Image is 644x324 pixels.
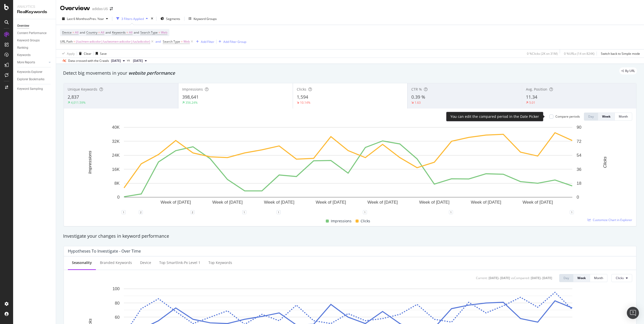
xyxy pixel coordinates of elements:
a: Keywords Explorer [17,69,52,75]
div: RealKeywords [17,9,52,15]
span: vs [127,58,131,63]
span: Segments [166,17,180,21]
div: [DATE] - [DATE] [531,276,552,280]
div: 1 [122,210,126,214]
div: 5.01 [529,100,535,105]
div: Analytics [17,4,52,9]
div: Seasonality [72,260,92,265]
div: 1 [363,210,367,214]
span: Clicks [297,87,306,92]
a: More Reports [17,60,47,65]
button: Clear [77,49,91,58]
text: Clicks [603,156,607,168]
div: Clear [84,51,91,56]
span: Search Type [163,39,180,44]
span: Clicks [616,276,624,280]
button: Day [584,113,598,121]
div: arrow-right-arrow-left [110,7,113,11]
text: 18 [577,181,581,186]
div: Investigate your changes in keyword performance [63,233,637,239]
text: 90 [577,125,581,130]
svg: A chart. [68,125,628,212]
div: Overview [60,4,90,13]
span: 11.34 [526,94,537,100]
text: Impressions [88,151,92,174]
span: Device [62,30,72,35]
text: Week of [DATE] [160,200,191,205]
span: vs Prev. Year [87,17,104,21]
div: times [150,16,154,21]
span: = [181,39,183,44]
div: and [155,39,161,44]
a: Customize Chart in Explorer [588,218,632,222]
text: Week of [DATE] [264,200,294,205]
span: Web [183,38,190,45]
span: 0.39 % [411,94,425,100]
div: Hypotheses to Investigate - Over Time [68,249,141,254]
div: Explorer Bookmarks [17,77,44,82]
span: CTR % [411,87,422,92]
div: 4,011.59% [71,100,86,105]
span: URL Path [60,39,73,44]
span: All [129,29,132,36]
div: Keyword Groups [17,38,40,43]
span: = [73,39,75,44]
div: 1 [449,210,453,214]
button: Add Filter Group [217,39,246,45]
div: You can edit the compared period in the Date Picker [450,114,539,119]
span: 2025 Oct. 1st [111,59,121,63]
span: = [72,30,74,35]
text: 72 [577,139,581,144]
span: Avg. Position [526,87,547,92]
div: adidas US [92,6,108,11]
span: Clicks [361,218,370,224]
div: Add Filter [201,40,214,44]
span: Keywords [112,30,126,35]
div: legacy label [619,67,637,74]
span: = [126,30,128,35]
text: Week of [DATE] [316,200,346,205]
span: Last 6 Months [67,17,87,21]
button: Month [590,274,607,282]
span: (/us/men-adicolor|/us/women-adicolor|/us/adicolor) [76,38,150,45]
text: Week of [DATE] [471,200,501,205]
div: 3 Filters Applied [121,17,144,21]
span: Country [86,30,97,35]
div: Week [602,114,610,119]
div: Content Performance [17,31,46,36]
div: 0 % Clicks ( 2K on 31M ) [527,51,558,56]
button: Save [94,49,107,58]
div: 1 [242,210,246,214]
div: 0 % URLs ( 14 on 824K ) [564,51,595,56]
span: Customize Chart in Explorer [593,218,632,222]
span: All [101,29,104,36]
text: 8K [114,181,120,186]
div: Save [100,51,107,56]
button: Week [573,274,590,282]
button: Month [615,113,632,121]
text: 100 [113,286,120,291]
div: Top Keywords [208,260,232,265]
div: Week [577,276,586,280]
div: [DATE] - [DATE] [489,276,510,280]
div: Keywords [17,52,31,58]
span: 2,837 [68,94,79,100]
a: Overview [17,23,52,29]
button: Apply [60,49,75,58]
div: Top smartlink-px Level 1 [159,260,200,265]
span: = [158,30,160,35]
button: Switch back to Simple mode [599,49,640,58]
text: Week of [DATE] [212,200,243,205]
text: 24K [112,153,120,158]
div: Overview [17,23,29,29]
div: Data crossed with the Crawls [68,59,109,63]
a: Explorer Bookmarks [17,77,52,82]
text: 16K [112,167,120,172]
span: By URL [625,69,635,72]
button: Last 6 MonthsvsPrev. Year [60,15,110,23]
text: Week of [DATE] [367,200,398,205]
text: 0 [577,195,579,200]
button: [DATE] [131,58,149,64]
div: Switch back to Simple mode [601,51,640,56]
